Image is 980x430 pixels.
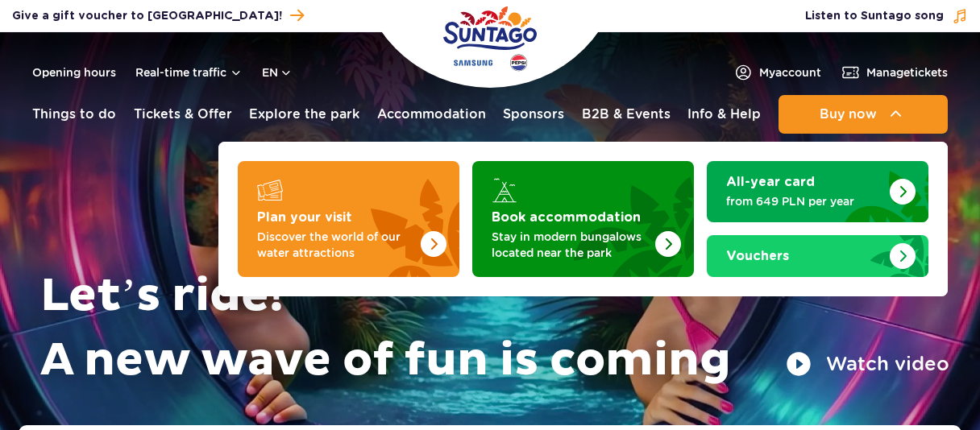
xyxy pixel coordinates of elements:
span: Manage tickets [866,64,948,81]
a: Managetickets [841,63,948,82]
button: Buy now [779,95,948,134]
p: Stay in modern bungalows located near the park [492,229,649,261]
span: My account [759,64,821,81]
button: Watch video [786,351,949,377]
button: en [262,64,293,81]
a: Info & Help [687,95,761,134]
a: Give a gift voucher to [GEOGRAPHIC_DATA]! [12,5,304,27]
button: Real-time traffic [135,66,243,79]
a: Opening hours [32,64,116,81]
a: Tickets & Offer [134,95,232,134]
a: Vouchers [707,235,928,277]
span: Buy now [820,107,877,122]
a: Book accommodation [472,161,694,277]
a: Plan your visit [238,161,459,277]
p: Discover the world of our water attractions [257,229,414,261]
span: Listen to Suntago song [805,8,944,24]
h1: Let’s ride! A new wave of fun is coming [40,264,949,393]
p: from 649 PLN per year [726,193,883,209]
button: Listen to Suntago song [805,8,968,24]
strong: Vouchers [726,250,789,263]
a: Myaccount [733,63,821,82]
span: Give a gift voucher to [GEOGRAPHIC_DATA]! [12,8,282,24]
a: All-year card [707,161,928,222]
a: B2B & Events [582,95,671,134]
a: Accommodation [377,95,486,134]
a: Sponsors [503,95,564,134]
a: Explore the park [249,95,359,134]
strong: All-year card [726,176,815,188]
strong: Plan your visit [257,211,352,224]
strong: Book accommodation [492,211,641,224]
a: Things to do [32,95,116,134]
